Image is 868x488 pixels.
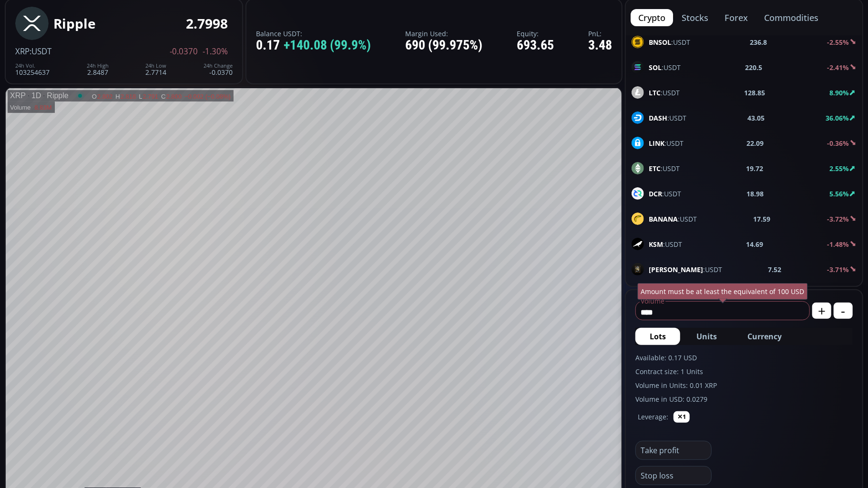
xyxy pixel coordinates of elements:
b: 5.56% [829,189,849,198]
b: LINK [649,139,664,148]
button: ✕1 [674,411,690,423]
span: :USDT [649,88,680,98]
b: 220.5 [745,62,763,72]
div: O [86,5,92,12]
div: 2.802 [92,5,107,12]
div: 2.8487 [87,63,109,76]
div: 8.83M [29,16,46,23]
div: L [133,5,137,12]
button: commodities [756,9,826,26]
label: PnL: [588,30,612,37]
label: Leverage: [638,412,668,422]
span: -0.0370 [170,47,198,56]
b: 19.72 [746,163,763,173]
span: :USDT [30,46,51,57]
b: 2.55% [829,164,849,173]
span: :USDT [649,113,686,123]
div: 2.7714 [145,63,166,76]
div: Volume [4,16,25,23]
b: 17.59 [754,214,771,224]
b: DASH [649,113,667,122]
div: 2.791 [137,5,153,12]
b: -2.41% [827,63,849,72]
b: BANANA [649,214,678,224]
span: :USDT [649,264,722,274]
b: -0.36% [827,139,849,148]
div: 1D [20,4,35,12]
div: Market open [70,4,79,12]
b: ETC [649,164,661,173]
b: LTC [649,88,661,97]
div: XRP [4,4,20,12]
b: 7.52 [768,264,781,274]
b: 8.90% [829,88,849,97]
div: -0.0370 [204,63,233,76]
span: +140.08 (99.9%) [284,38,371,53]
div: 2.7998 [186,16,228,31]
div: 24h Vol. [15,63,50,69]
div: 3.48 [588,38,612,53]
span: :USDT [649,62,681,72]
b: KSM [649,240,663,249]
button: forex [717,9,756,26]
button: Units [682,328,731,345]
b: 22.09 [747,138,764,148]
div: Ripple [35,4,62,12]
label: Volume in Units: 0.01 XRP [635,380,853,390]
div: 690 (99.975%) [405,38,482,53]
button: Currency [733,328,796,345]
div: 693.65 [517,38,554,53]
div: 24h High [87,63,109,69]
label: Contract size: 1 Units [635,366,853,376]
b: -1.48% [827,240,849,249]
label: Volume in USD: 0.0279 [635,394,853,404]
label: Margin Used: [405,30,482,37]
b: 36.06% [826,113,849,122]
button: - [834,303,853,319]
span: :USDT [649,214,697,224]
button: crypto [631,9,673,26]
span: -1.30% [203,47,228,56]
b: -3.71% [827,265,849,274]
b: SOL [649,63,662,72]
div: C [155,5,160,12]
b: -3.72% [827,214,849,224]
b: 236.8 [750,37,767,47]
span: :USDT [649,138,684,148]
span: XRP [15,46,30,57]
b: 18.98 [747,189,764,199]
div: 24h Change [204,63,233,69]
div: Amount must be at least the equivalent of 100 USD [638,283,808,300]
div: H [110,5,114,12]
b: 128.85 [744,88,765,98]
div: 103254637 [15,63,50,76]
label: Balance USDT: [256,30,371,37]
span: :USDT [649,37,690,47]
span: Currency [747,331,782,342]
label: Equity: [517,30,554,37]
button: stocks [674,9,716,26]
b: 43.05 [747,113,765,123]
label: Available: 0.17 USD [635,353,853,363]
div: 0.17 [256,38,371,53]
div: −0.002 (−0.08%) [179,5,225,12]
b: BNSOL [649,38,671,47]
span: :USDT [649,189,681,199]
div: 2.800 [161,5,176,12]
b: -2.55% [827,38,849,47]
div: 24h Low [145,63,166,69]
div: Ripple [53,16,96,31]
span: :USDT [649,239,682,249]
button: Lots [635,328,680,345]
b: [PERSON_NAME] [649,265,703,274]
span: Lots [650,331,666,342]
button: + [812,303,831,319]
span: :USDT [649,163,680,173]
b: DCR [649,189,662,198]
div: 2.818 [115,5,131,12]
span: Units [696,331,717,342]
b: 14.69 [746,239,763,249]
